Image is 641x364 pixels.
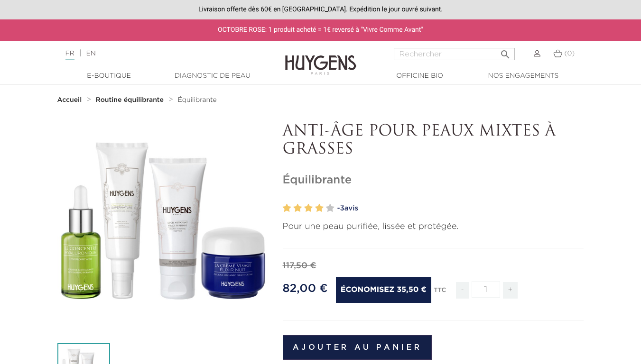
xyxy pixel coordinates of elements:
a: Officine Bio [372,71,467,81]
a: Accueil [57,96,84,104]
strong: Accueil [57,97,82,103]
a: Routine équilibrante [96,96,166,104]
a: -3avis [337,201,584,216]
a: Nos engagements [476,71,571,81]
button: Ajouter au panier [283,335,432,360]
span: Équilibrante [177,97,216,103]
a: Diagnostic de peau [165,71,260,81]
label: 2 [293,201,302,215]
span: Économisez 35,50 € [336,277,431,303]
span: - [456,282,469,299]
h1: Équilibrante [283,173,584,187]
a: FR [65,50,74,60]
p: ANTI-ÂGE POUR PEAUX MIXTES À GRASSES [283,123,584,159]
span: 82,00 € [283,283,328,294]
div: | [61,48,260,59]
strong: Routine équilibrante [96,97,164,103]
label: 1 [283,201,291,215]
a: EN [86,50,95,57]
p: Pour une peau purifiée, lissée et protégée. [283,220,584,233]
label: 3 [304,201,313,215]
img: Huygens [285,40,356,76]
input: Quantité [472,281,500,298]
input: Rechercher [394,48,515,60]
div: TTC [434,280,446,306]
a: Équilibrante [177,96,216,104]
span: 3 [340,205,344,212]
label: 5 [326,201,334,215]
span: + [503,282,518,299]
i:  [500,46,511,57]
a: E-Boutique [62,71,157,81]
button:  [497,45,514,58]
span: 117,50 € [283,262,316,270]
span: (0) [564,50,575,57]
label: 4 [315,201,324,215]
